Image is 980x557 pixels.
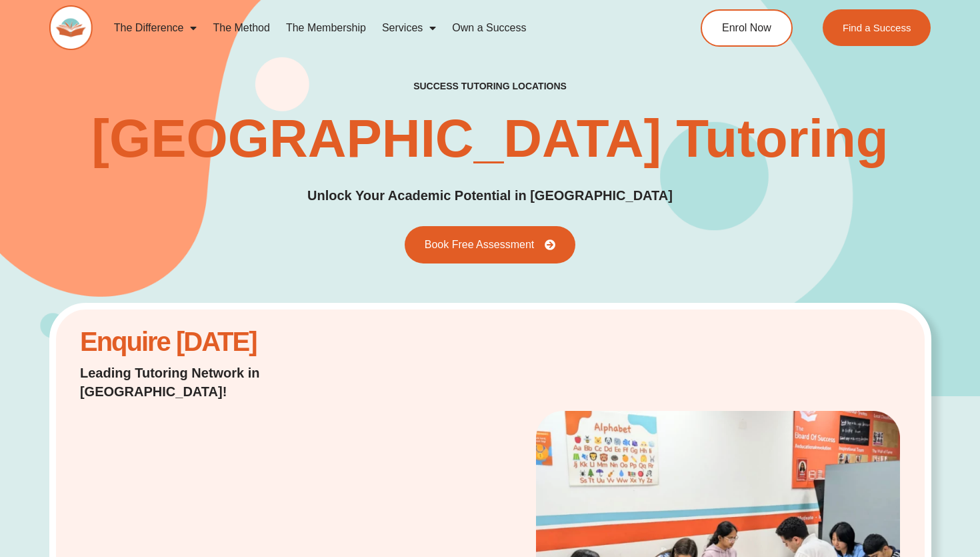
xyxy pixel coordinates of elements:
[106,13,205,43] a: The Difference
[425,239,535,250] span: Book Free Assessment
[278,13,374,43] a: The Membership
[80,334,373,350] h2: Enquire [DATE]
[444,13,534,43] a: Own a Success
[374,13,444,43] a: Services
[413,80,567,92] h2: success tutoring locations
[106,13,651,43] nav: Menu
[701,9,793,47] a: Enrol Now
[843,23,911,33] span: Find a Success
[205,13,277,43] a: The Method
[823,9,931,46] a: Find a Success
[91,112,888,165] h2: [GEOGRAPHIC_DATA] Tutoring
[722,23,771,33] span: Enrol Now
[80,364,373,401] p: Leading Tutoring Network in [GEOGRAPHIC_DATA]!
[405,226,576,263] a: Book Free Assessment
[307,185,673,206] h2: Unlock Your Academic Potential in [GEOGRAPHIC_DATA]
